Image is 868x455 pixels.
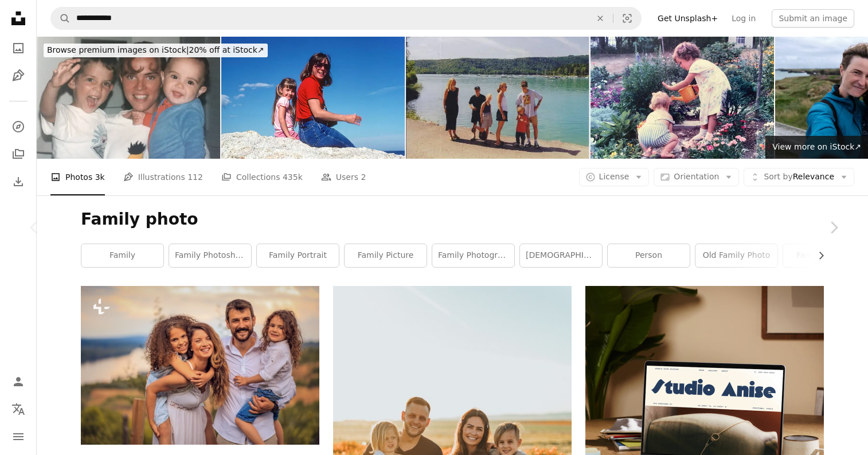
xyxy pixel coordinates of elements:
[7,425,30,448] button: Menu
[764,171,834,183] span: Relevance
[44,44,268,57] div: 20% off at iStock ↗
[7,37,30,60] a: Photos
[613,7,641,29] button: Visual search
[772,9,854,28] button: Submit an image
[7,370,30,393] a: Log in / Sign up
[765,136,868,159] a: View more on iStock↗
[588,7,613,29] button: Clear
[47,45,189,54] span: Browse premium images on iStock |
[361,171,366,183] span: 2
[187,171,203,183] span: 112
[744,168,854,186] button: Sort byRelevance
[7,170,30,193] a: Download History
[7,115,30,138] a: Explore
[7,64,30,87] a: Illustrations
[81,286,319,445] img: Portrait of the smiling family standing in the vineyard.
[520,244,602,267] a: [DEMOGRAPHIC_DATA] family photo
[651,9,725,28] a: Get Unsplash+
[674,172,719,181] span: Orientation
[654,168,739,186] button: Orientation
[81,360,319,370] a: Portrait of the smiling family standing in the vineyard.
[123,159,203,195] a: Illustrations 112
[608,244,690,267] a: person
[221,159,303,195] a: Collections 435k
[37,37,275,64] a: Browse premium images on iStock|20% off at iStock↗
[169,244,251,267] a: family photoshoot
[799,172,868,283] a: Next
[7,398,30,421] button: Language
[37,37,220,159] img: Image taken in the 1980s: smiling young woman carrying her children in her arms looking at the ca...
[772,142,861,151] span: View more on iStock ↗
[432,244,514,267] a: family photograph
[764,172,792,181] span: Sort by
[51,7,71,29] button: Search Unsplash
[221,37,405,159] img: Pemaquid Maine - Mother & Daughter on the Rocks - 1985
[725,9,763,28] a: Log in
[257,244,339,267] a: family portrait
[406,37,589,159] img: Family in the eighties on holiday in France
[783,244,865,267] a: family photos
[695,244,777,267] a: old family photo
[81,244,163,267] a: family
[50,7,642,30] form: Find visuals sitewide
[599,172,630,181] span: License
[283,171,303,183] span: 435k
[321,159,366,195] a: Users 2
[579,168,650,186] button: License
[345,244,427,267] a: family picture
[591,37,774,159] img: Big Sister Warning Little Brother 1988 in Garden
[81,209,824,230] h1: Family photo
[7,143,30,166] a: Collections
